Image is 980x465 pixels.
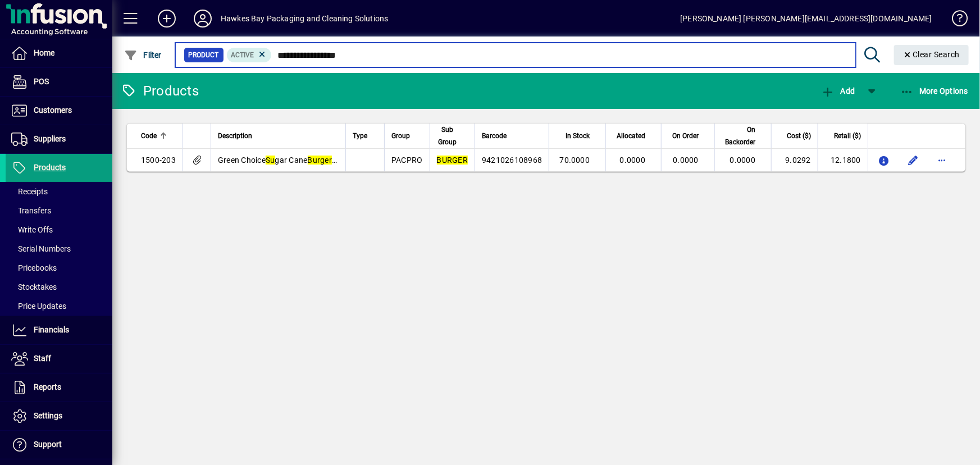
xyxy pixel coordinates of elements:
[482,130,507,142] span: Barcode
[6,297,112,316] a: Price Updates
[34,325,69,334] span: Financials
[221,10,389,28] div: Hawkes Bay Packaging and Cleaning Solutions
[482,156,542,165] span: 9421026108968
[613,130,655,142] div: Allocated
[943,2,966,39] a: Knowledge Base
[34,48,54,57] span: Home
[6,39,112,67] a: Home
[672,130,699,142] span: On Order
[6,125,112,153] a: Suppliers
[34,440,62,449] span: Support
[722,124,755,148] span: On Backorder
[121,45,165,65] button: Filter
[771,149,818,171] td: 9.0292
[34,106,72,115] span: Customers
[6,431,112,459] a: Support
[834,130,861,142] span: Retail ($)
[617,130,645,142] span: Allocated
[6,201,112,220] a: Transfers
[218,130,339,142] div: Description
[353,130,367,142] span: Type
[227,48,272,62] mat-chip: Activation Status: Active
[34,382,61,391] span: Reports
[6,220,112,239] a: Write Offs
[34,77,49,86] span: POS
[818,81,858,101] button: Add
[903,50,960,59] span: Clear Search
[680,10,932,28] div: [PERSON_NAME] [PERSON_NAME][EMAIL_ADDRESS][DOMAIN_NAME]
[231,51,254,59] span: Active
[668,130,709,142] div: On Order
[6,258,112,277] a: Pricebooks
[11,206,51,215] span: Transfers
[6,373,112,402] a: Reports
[11,225,53,234] span: Write Offs
[308,156,332,165] em: Burger
[673,156,699,165] span: 0.0000
[620,156,646,165] span: 0.0000
[34,354,51,363] span: Staff
[141,130,176,142] div: Code
[11,263,57,272] span: Pricebooks
[894,45,969,65] button: Clear
[900,86,969,95] span: More Options
[391,130,423,142] div: Group
[189,49,219,61] span: Product
[6,316,112,344] a: Financials
[124,51,162,60] span: Filter
[437,124,468,148] div: Sub Group
[897,81,972,101] button: More Options
[34,134,66,143] span: Suppliers
[218,130,252,142] span: Description
[722,124,765,148] div: On Backorder
[437,124,458,148] span: Sub Group
[6,402,112,430] a: Settings
[141,156,176,165] span: 1500-203
[6,345,112,373] a: Staff
[149,8,185,29] button: Add
[11,244,71,253] span: Serial Numbers
[34,163,66,172] span: Products
[933,151,951,169] button: More options
[218,156,406,165] span: Green Choice gar Cane Box 50 units per slve
[11,187,48,196] span: Receipts
[353,130,377,142] div: Type
[391,156,423,165] span: PACPRO
[11,282,57,291] span: Stocktakes
[730,156,756,165] span: 0.0000
[6,239,112,258] a: Serial Numbers
[11,302,66,311] span: Price Updates
[6,68,112,96] a: POS
[566,130,590,142] span: In Stock
[6,277,112,297] a: Stocktakes
[821,86,855,95] span: Add
[787,130,811,142] span: Cost ($)
[185,8,221,29] button: Profile
[266,156,275,165] em: Su
[482,130,542,142] div: Barcode
[6,97,112,125] a: Customers
[904,151,922,169] button: Edit
[391,130,410,142] span: Group
[556,130,600,142] div: In Stock
[437,156,468,165] em: BURGER
[121,82,199,100] div: Products
[560,156,590,165] span: 70.0000
[141,130,157,142] span: Code
[6,182,112,201] a: Receipts
[34,411,62,420] span: Settings
[818,149,868,171] td: 12.1800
